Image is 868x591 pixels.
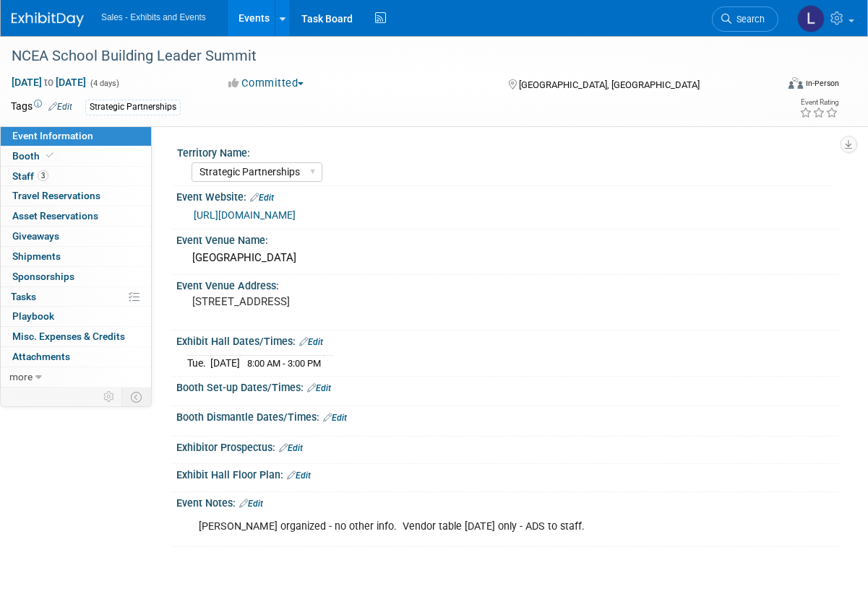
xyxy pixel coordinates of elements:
[223,76,309,91] button: Committed
[12,351,70,362] span: Attachments
[177,142,833,160] div: Territory Name:
[805,78,839,89] div: In-Person
[176,406,839,425] div: Booth Dismantle Dates/Times:
[176,492,839,511] div: Event Notes:
[1,126,151,146] a: Event Information
[7,43,768,69] div: NCEA School Building Leader Summit
[239,499,263,509] a: Edit
[176,330,839,349] div: Exhibit Hall Dates/Times:
[519,79,700,90] span: [GEOGRAPHIC_DATA], [GEOGRAPHIC_DATA]
[187,355,210,370] td: Tue.
[12,150,56,162] span: Booth
[1,327,151,346] a: Misc. Expenses & Credits
[1,227,151,246] a: Giveaways
[797,5,825,32] img: Lendy Bell
[12,12,84,27] img: ExhibitDay
[38,170,48,181] span: 3
[46,152,53,159] i: Booth reservation complete
[11,291,36,302] span: Tasks
[12,330,125,342] span: Misc. Expenses & Credits
[12,130,93,141] span: Event Information
[176,229,839,248] div: Event Venue Name:
[1,186,151,206] a: Travel Reservations
[1,206,151,226] a: Asset Reservations
[189,512,707,541] div: [PERSON_NAME] organized - no other info. Vendor table [DATE] only - ADS to staff.
[799,99,838,106] div: Event Rating
[1,307,151,326] a: Playbook
[250,193,274,203] a: Edit
[89,79,119,88] span: (4 days)
[192,295,437,308] pre: [STREET_ADDRESS]
[307,383,331,393] a: Edit
[1,146,151,166] a: Booth
[187,247,828,269] div: [GEOGRAPHIC_DATA]
[97,388,122,406] td: Personalize Event Tab Strip
[731,14,765,25] span: Search
[194,209,296,221] a: [URL][DOMAIN_NAME]
[279,443,303,453] a: Edit
[712,6,778,32] a: Search
[12,170,48,182] span: Staff
[210,355,240,370] td: [DATE]
[12,230,59,242] span: Giveaways
[11,99,72,115] td: Tags
[9,371,33,382] span: more
[11,76,87,89] span: [DATE] [DATE]
[176,186,839,205] div: Event Website:
[247,358,321,369] span: 8:00 AM - 3:00 PM
[299,337,323,347] a: Edit
[176,464,839,483] div: Exhibit Hall Floor Plan:
[12,310,54,322] span: Playbook
[176,275,839,293] div: Event Venue Address:
[12,250,61,262] span: Shipments
[12,271,74,282] span: Sponsorships
[48,102,72,112] a: Edit
[176,377,839,395] div: Booth Set-up Dates/Times:
[1,367,151,387] a: more
[1,267,151,286] a: Sponsorships
[42,76,56,88] span: to
[719,75,839,97] div: Event Format
[12,210,98,222] span: Asset Reservations
[788,77,803,89] img: Format-Inperson.png
[101,12,206,22] span: Sales - Exhibits and Events
[1,247,151,266] a: Shipments
[287,470,311,481] a: Edit
[176,437,839,455] div: Exhibitor Prospectus:
[1,347,151,367] a: Attachments
[122,388,152,406] td: Toggle Event Tabs
[323,413,347,423] a: Edit
[85,100,181,115] div: Strategic Partnerships
[1,287,151,307] a: Tasks
[1,167,151,186] a: Staff3
[12,190,100,201] span: Travel Reservations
